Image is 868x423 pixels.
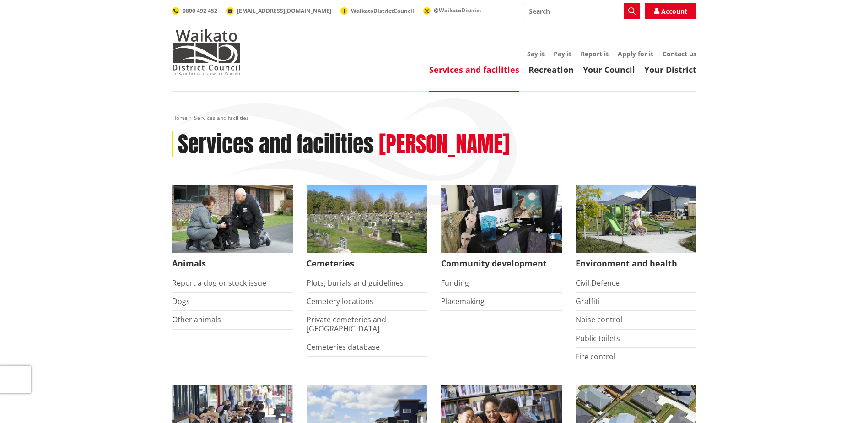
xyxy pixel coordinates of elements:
[576,278,620,288] a: Civil Defence
[441,296,485,306] a: Placemaking
[576,185,696,253] img: New housing in Pokeno
[441,278,469,288] a: Funding
[554,49,571,58] a: Pay it
[423,6,481,14] a: @WaikatoDistrict
[172,185,293,274] a: Waikato District Council Animal Control team Animals
[351,7,414,15] span: WaikatoDistrictCouncil
[441,253,562,274] span: Community development
[172,315,221,325] a: Other animals
[644,64,696,75] a: Your District
[581,49,609,58] a: Report it
[618,49,653,58] a: Apply for it
[307,315,386,333] a: Private cemeteries and [GEOGRAPHIC_DATA]
[441,185,562,274] a: Matariki Travelling Suitcase Art Exhibition Community development
[172,253,293,274] span: Animals
[172,114,188,122] a: Home
[172,185,293,253] img: Animal Control
[576,333,620,343] a: Public toilets
[183,7,217,15] span: 0800 492 452
[379,131,510,158] h2: [PERSON_NAME]
[523,3,640,19] input: Search input
[583,64,635,75] a: Your Council
[237,7,331,15] span: [EMAIL_ADDRESS][DOMAIN_NAME]
[429,64,519,75] a: Services and facilities
[307,296,373,306] a: Cemetery locations
[307,342,380,352] a: Cemeteries database
[307,278,404,288] a: Plots, burials and guidelines
[576,185,696,274] a: New housing in Pokeno Environment and health
[441,185,562,253] img: Matariki Travelling Suitcase Art Exhibition
[527,49,545,58] a: Say it
[172,114,696,122] nav: breadcrumb
[172,7,217,15] a: 0800 492 452
[307,185,427,253] img: Huntly Cemetery
[340,7,414,15] a: WaikatoDistrictCouncil
[178,131,374,158] h1: Services and facilities
[576,352,615,362] a: Fire control
[194,114,249,122] span: Services and facilities
[576,315,622,325] a: Noise control
[576,296,600,306] a: Graffiti
[645,3,696,19] a: Account
[307,253,427,274] span: Cemeteries
[663,49,696,58] a: Contact us
[172,278,266,288] a: Report a dog or stock issue
[172,296,190,306] a: Dogs
[226,7,331,15] a: [EMAIL_ADDRESS][DOMAIN_NAME]
[576,253,696,274] span: Environment and health
[307,185,427,274] a: Huntly Cemetery Cemeteries
[172,29,241,75] img: Waikato District Council - Te Kaunihera aa Takiwaa o Waikato
[528,64,574,75] a: Recreation
[434,6,481,14] span: @WaikatoDistrict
